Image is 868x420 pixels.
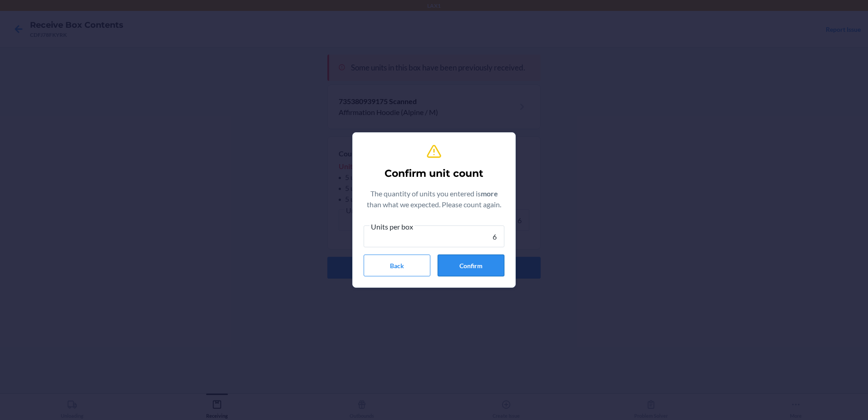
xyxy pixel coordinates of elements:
button: Back [364,255,430,276]
h2: Confirm unit count [385,166,483,181]
input: Units per box [364,225,504,247]
p: The quantity of units you entered is than what we expected. Please count again. [364,188,504,210]
button: Confirm [438,255,504,276]
span: Units per box [370,222,414,231]
b: more [481,189,498,198]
